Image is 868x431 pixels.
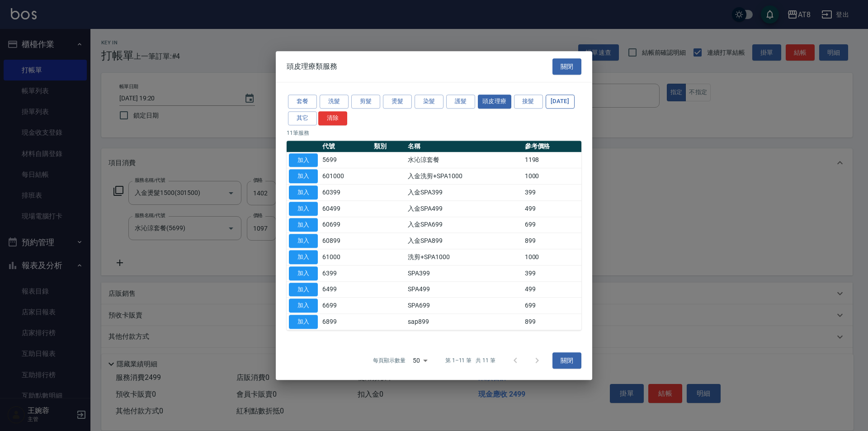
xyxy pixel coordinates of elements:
td: 699 [523,298,581,314]
button: 加入 [289,234,318,248]
th: 類別 [372,141,406,152]
button: 套餐 [288,95,317,109]
td: 6499 [320,281,372,298]
p: 第 1–11 筆 共 11 筆 [445,356,495,365]
td: 699 [523,217,581,233]
button: 加入 [289,315,318,329]
td: 水沁涼套餐 [406,152,522,168]
button: 加入 [289,218,318,232]
td: 60699 [320,217,372,233]
td: 5699 [320,152,372,168]
td: 入金SPA499 [406,201,522,217]
td: 899 [523,314,581,330]
button: 護髮 [446,95,475,109]
td: 6399 [320,265,372,282]
button: 清除 [318,111,347,125]
td: 1000 [523,168,581,185]
td: 入金SPA399 [406,185,522,201]
td: 499 [523,281,581,298]
td: 399 [523,265,581,282]
span: 頭皮理療類服務 [287,62,337,71]
button: 剪髮 [351,95,380,109]
button: 接髮 [514,95,543,109]
button: 加入 [289,299,318,313]
td: 60899 [320,233,372,249]
div: 50 [409,348,431,373]
td: 1000 [523,249,581,265]
button: 關閉 [552,58,581,75]
td: 60499 [320,201,372,217]
button: 加入 [289,283,318,297]
td: 洗剪+SPA1000 [406,249,522,265]
button: 其它 [288,111,317,125]
button: 加入 [289,266,318,280]
button: 加入 [289,170,318,184]
td: 入金洗剪+SPA1000 [406,168,522,185]
button: 加入 [289,202,318,216]
td: 入金SPA699 [406,217,522,233]
th: 代號 [320,141,372,152]
button: 頭皮理療 [478,95,511,109]
button: 加入 [289,185,318,199]
button: 關閉 [552,352,581,369]
td: SPA699 [406,298,522,314]
td: 1198 [523,152,581,168]
button: [DATE] [546,95,575,109]
td: sap899 [406,314,522,330]
td: 899 [523,233,581,249]
th: 名稱 [406,141,522,152]
td: 399 [523,185,581,201]
td: 499 [523,201,581,217]
td: 6699 [320,298,372,314]
button: 加入 [289,153,318,167]
button: 染髮 [415,95,443,109]
button: 燙髮 [383,95,412,109]
th: 參考價格 [523,141,581,152]
button: 洗髮 [320,95,349,109]
td: 61000 [320,249,372,265]
td: 入金SPA899 [406,233,522,249]
td: 60399 [320,185,372,201]
td: 6899 [320,314,372,330]
td: 601000 [320,168,372,185]
p: 每頁顯示數量 [373,356,406,365]
td: SPA499 [406,281,522,298]
button: 加入 [289,250,318,264]
p: 11 筆服務 [287,129,581,137]
td: SPA399 [406,265,522,282]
